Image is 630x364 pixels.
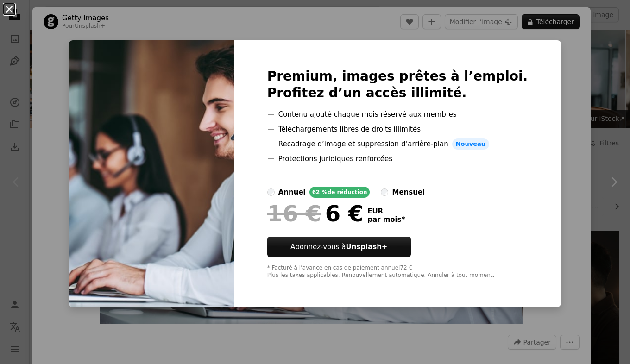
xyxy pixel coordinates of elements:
li: Recadrage d’image et suppression d’arrière-plan [267,138,528,150]
li: Téléchargements libres de droits illimités [267,124,528,135]
div: 62 % de réduction [309,187,370,198]
input: mensuel [381,188,388,196]
div: * Facturé à l’avance en cas de paiement annuel 72 € Plus les taxes applicables. Renouvellement au... [267,264,528,279]
span: par mois * [367,215,405,224]
span: Nouveau [452,138,489,150]
span: 16 € [267,201,321,226]
div: annuel [278,187,306,198]
strong: Unsplash+ [346,243,387,251]
button: Abonnez-vous àUnsplash+ [267,237,411,257]
li: Protections juridiques renforcées [267,153,528,164]
div: 6 € [267,201,364,226]
img: premium_photo-1661299251279-117a49a32548 [69,40,234,307]
li: Contenu ajouté chaque mois réservé aux membres [267,109,528,120]
h2: Premium, images prêtes à l’emploi. Profitez d’un accès illimité. [267,68,528,101]
span: EUR [367,207,405,215]
div: mensuel [392,187,425,198]
input: annuel62 %de réduction [267,188,275,196]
